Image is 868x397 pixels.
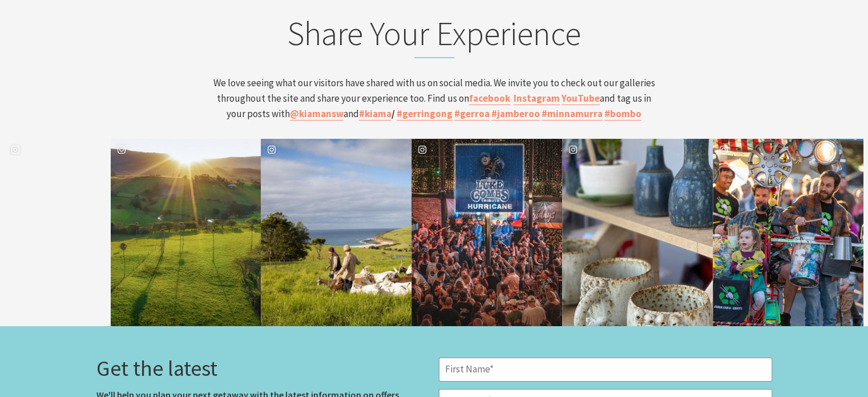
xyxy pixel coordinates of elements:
[514,92,560,105] a: Instagram
[411,139,562,326] button: image gallery, click to learn more about photo: ❄️ From coastal classics to cool-climate festival...
[439,358,772,382] input: First Name*
[211,14,658,58] h2: Share Your Experience
[454,107,490,121] a: #gerroa
[111,139,261,326] button: image gallery, click to learn more about photo: 🌾 Who knew country life could be this close to th...
[359,107,391,121] a: #kiama
[115,143,128,156] svg: instagram icon
[359,107,395,121] strong: /
[562,92,600,105] a: YouTube
[542,107,603,121] a: #minnamurra
[567,143,579,156] svg: instagram icon
[491,107,540,121] a: #jamberoo
[290,107,344,121] a: @kiamansw
[416,143,429,156] svg: instagram icon
[290,107,344,120] strong: @kiamansw
[213,77,655,121] span: We love seeing what our visitors have shared with us on social media. We invite you to check out ...
[469,92,510,105] a: facebook
[96,358,430,379] h3: Get the latest
[562,139,713,326] button: image gallery, click to learn more about photo: What’s on around Kiama: Your cultural calendar ju...
[265,143,278,156] svg: instagram icon
[5,139,111,326] button: image gallery, click to learn more about photo: 🐋 Whale, whale, whale... what do we have here? Ju...
[261,139,411,326] button: image gallery, click to learn more about photo: From Farm to Fire 🔥🥕 This winter, discover the he...
[717,143,730,156] svg: instagram icon
[397,107,453,121] a: #gerringong
[713,139,863,326] button: image gallery, click to learn more about photo: 🤸 Stuck for school holiday ideas? We’ve got you c...
[604,107,641,121] a: #bombo
[9,143,22,156] svg: instagram icon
